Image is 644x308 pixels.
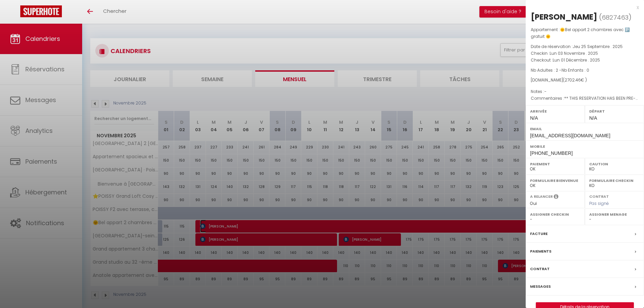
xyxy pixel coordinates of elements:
[531,11,597,22] div: [PERSON_NAME]
[573,44,623,49] span: Jeu 25 Septembre . 2025
[565,77,581,83] span: 2702.46
[553,57,600,63] span: Lun 01 Décembre . 2025
[530,248,551,255] label: Paiements
[530,211,580,218] label: Assigner Checkin
[589,211,640,218] label: Assigner Menage
[531,67,589,73] span: Nb Adultes : 2 -
[530,115,538,121] span: N/A
[589,177,640,184] label: Formulaire Checkin
[531,50,639,57] p: Checkin :
[531,77,639,84] div: [DOMAIN_NAME]
[530,283,551,290] label: Messages
[589,161,640,167] label: Caution
[562,67,589,73] span: Nb Enfants : 0
[531,88,639,95] p: Notes :
[589,108,640,115] label: Départ
[530,161,580,167] label: Paiement
[531,43,639,50] p: Date de réservation :
[589,115,597,121] span: N/A
[531,26,639,40] p: Appartement :
[589,200,609,206] span: Pas signé
[530,143,640,150] label: Mobile
[530,177,580,184] label: Formulaire Bienvenue
[526,3,639,11] div: x
[599,13,631,22] span: ( )
[530,230,548,237] label: Facture
[554,194,558,201] i: Sélectionner OUI si vous souhaiter envoyer les séquences de messages post-checkout
[531,95,639,102] p: Commentaires :
[530,125,640,132] label: Email
[602,13,628,22] span: 6827463
[530,133,610,138] span: [EMAIL_ADDRESS][DOMAIN_NAME]
[530,265,550,273] label: Contrat
[589,194,609,198] label: Contrat
[531,27,630,39] span: 🌞Bel appart 2 chambres avec 🅿️ gratuit 🌞
[530,194,553,199] label: A relancer
[530,108,580,115] label: Arrivée
[531,57,639,64] p: Checkout :
[563,77,587,83] span: ( € )
[550,50,598,56] span: Lun 03 Novembre . 2025
[530,150,573,156] span: [PHONE_NUMBER]
[544,89,547,94] span: -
